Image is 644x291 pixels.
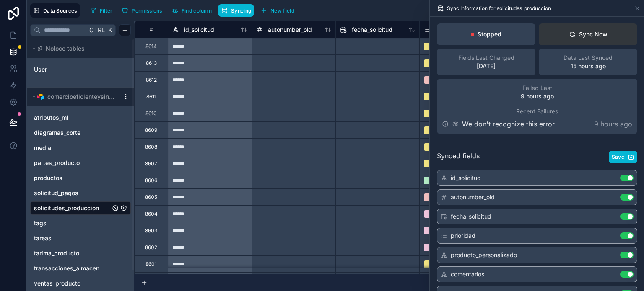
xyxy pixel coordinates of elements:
[34,279,80,288] span: ventas_producto
[46,44,85,53] span: Noloco tables
[429,143,451,151] div: 1 - Media
[34,219,47,227] span: tags
[462,119,556,129] p: We don't recognize this error.
[521,92,554,100] p: 9 hours ago
[169,4,215,17] button: Find column
[107,27,113,33] span: K
[30,186,131,200] div: solicitud_pagos
[429,126,451,134] div: 1 - Media
[429,59,451,67] div: 1 - Media
[30,126,131,139] div: diagramas_corte
[34,189,110,197] a: solicitud_pagos
[30,156,131,170] div: partes_producto
[30,141,131,155] div: media
[119,4,168,17] a: Permissions
[478,30,501,39] p: Stopped
[451,270,484,278] span: comentarios
[30,111,131,124] div: atributos_ml
[132,8,162,14] span: Permissions
[88,25,106,35] span: Ctrl
[145,144,157,150] div: 8608
[145,211,158,217] div: 8604
[571,62,606,70] p: 15 hours ago
[30,171,131,185] div: productos
[145,194,157,201] div: 8605
[34,129,110,137] a: diagramas_corte
[34,264,99,273] span: transacciones_almacen
[34,144,110,152] a: media
[218,4,257,17] a: Syncing
[34,159,80,167] span: partes_producto
[146,77,157,83] div: 8612
[451,251,517,259] span: producto_personalizado
[34,174,62,182] span: productos
[34,234,110,242] a: tareas
[145,127,157,134] div: 8609
[458,54,514,62] span: Fields Last Changed
[612,154,624,160] span: Save
[145,177,157,184] div: 8606
[34,174,110,182] a: productos
[146,93,156,100] div: 8611
[145,227,157,234] div: 8603
[37,93,44,100] img: Airtable Logo
[429,76,457,84] div: 7 - Extrema
[516,107,558,116] span: Recent Failures
[451,174,481,182] span: id_solicitud
[30,277,131,290] div: ventas_producto
[43,8,77,14] span: Data Sources
[141,26,161,33] div: #
[594,119,632,129] p: 9 hours ago
[429,244,466,251] div: 8 - Antes de la 1
[34,113,110,122] a: atributos_ml
[145,261,157,268] div: 8601
[539,23,637,45] button: Sync Now
[30,3,80,18] button: Data Sources
[34,234,52,242] span: tareas
[30,91,119,103] button: Airtable Logocomercioeficienteysingular
[34,249,110,258] a: tarima_producto
[30,262,131,275] div: transacciones_almacen
[30,232,131,245] div: tareas
[30,216,131,230] div: tags
[34,65,47,74] span: User
[451,212,491,221] span: fecha_solicitud
[100,8,113,14] span: Filter
[30,247,131,260] div: tarima_producto
[34,264,110,273] a: transacciones_almacen
[429,193,457,201] div: 7 - Extrema
[30,201,131,215] div: solicitudes_produccion
[34,204,99,212] span: solicitudes_produccion
[429,177,448,184] div: 0 - Baja
[429,210,466,218] div: 8 - Antes de la 1
[429,93,451,100] div: 1 - Media
[34,129,80,137] span: diagramas_corte
[257,4,297,17] button: New field
[231,8,251,14] span: Syncing
[270,8,294,14] span: New field
[268,26,312,34] span: autonumber_old
[429,260,451,268] div: 1 - Media
[429,227,466,234] div: 8 - Antes de la 1
[563,54,613,62] span: Data Last Synced
[34,204,110,212] a: solicitudes_produccion
[477,62,496,70] p: [DATE]
[34,113,68,122] span: atributos_ml
[447,5,551,12] span: Sync Information for solicitudes_produccion
[569,30,608,39] div: Sync Now
[182,8,212,14] span: Find column
[119,4,165,17] button: Permissions
[145,110,157,117] div: 8610
[145,160,157,167] div: 8607
[609,151,637,163] button: Save
[437,151,480,163] span: Synced fields
[184,26,214,34] span: id_solicitud
[47,93,115,101] span: comercioeficienteysingular
[34,159,110,167] a: partes_producto
[145,43,157,50] div: 8614
[30,43,126,54] button: Noloco tables
[34,144,51,152] span: media
[34,279,110,288] a: ventas_producto
[451,232,475,240] span: prioridad
[34,219,110,227] a: tags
